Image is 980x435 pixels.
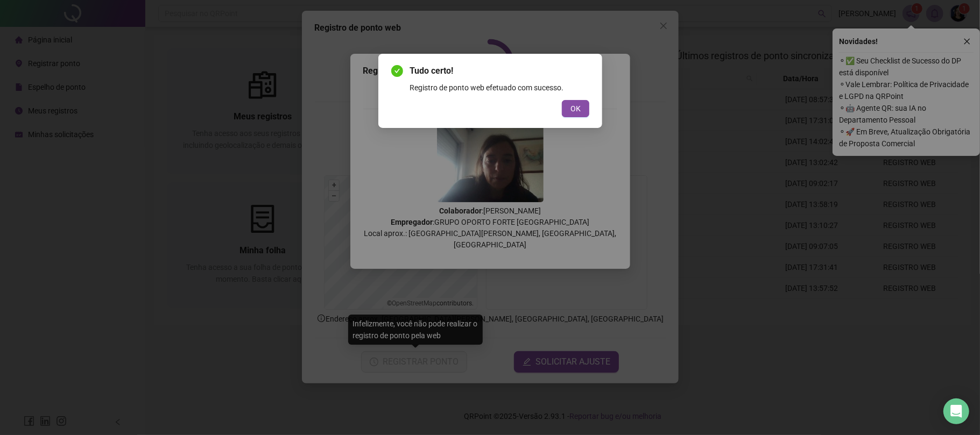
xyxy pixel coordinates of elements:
span: OK [570,103,581,115]
button: OK [562,100,589,117]
div: Open Intercom Messenger [943,398,969,424]
span: Tudo certo! [410,65,589,77]
div: Registro de ponto web efetuado com sucesso. [410,82,589,94]
span: check-circle [391,65,403,77]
